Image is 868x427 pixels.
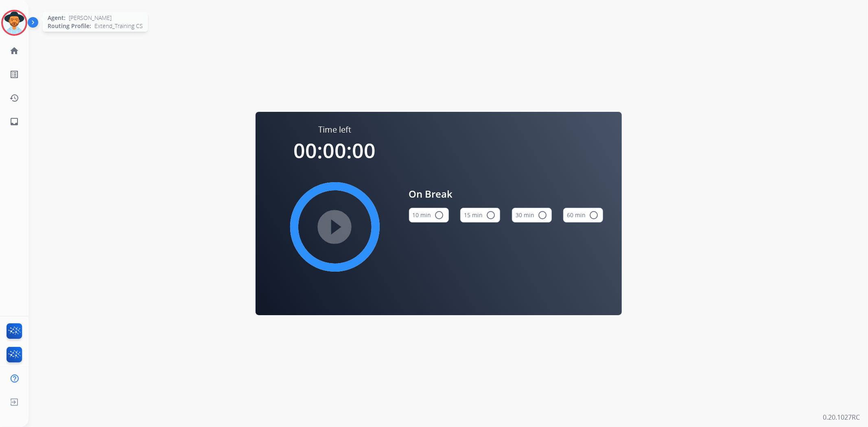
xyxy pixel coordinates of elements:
[435,210,444,220] mat-icon: radio_button_unchecked
[9,46,19,56] mat-icon: home
[512,208,552,222] button: 30 min
[9,93,19,103] mat-icon: history
[9,117,19,126] mat-icon: inbox
[3,11,26,34] img: avatar
[823,412,860,422] p: 0.20.1027RC
[409,208,449,222] button: 10 min
[94,22,143,30] span: Extend_Training CS
[460,208,500,222] button: 15 min
[563,208,603,222] button: 60 min
[48,14,66,22] span: Agent:
[486,210,496,220] mat-icon: radio_button_unchecked
[409,187,603,201] span: On Break
[48,22,91,30] span: Routing Profile:
[9,70,19,79] mat-icon: list_alt
[589,210,599,220] mat-icon: radio_button_unchecked
[69,14,112,22] span: [PERSON_NAME]
[318,124,351,135] span: Time left
[538,210,547,220] mat-icon: radio_button_unchecked
[294,137,376,164] span: 00:00:00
